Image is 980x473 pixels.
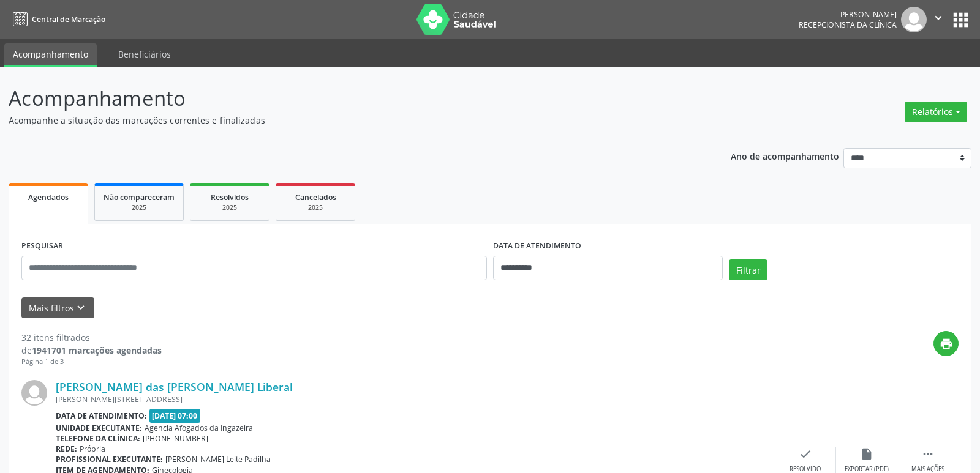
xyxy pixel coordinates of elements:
[56,454,163,464] b: Profissional executante:
[21,380,47,406] img: img
[21,297,94,319] button: Mais filtroskeyboard_arrow_down
[21,237,63,256] label: PESQUISAR
[731,148,839,163] p: Ano de acompanhamento
[165,454,271,464] span: [PERSON_NAME] Leite Padilha
[21,357,162,367] div: Página 1 de 3
[149,409,201,423] span: [DATE] 07:00
[80,444,105,454] span: Própria
[927,7,950,32] button: 
[799,9,897,20] div: [PERSON_NAME]
[901,7,927,32] img: img
[32,14,105,24] span: Central de Marcação
[143,433,208,444] span: [PHONE_NUMBER]
[921,447,935,461] i: 
[74,301,88,315] i: keyboard_arrow_down
[729,259,767,280] button: Filtrar
[145,423,253,433] span: Agencia Afogados da Ingazeira
[21,331,162,344] div: 32 itens filtrados
[950,9,971,31] button: apps
[21,344,162,357] div: de
[104,192,175,203] span: Não compareceram
[56,394,775,404] div: [PERSON_NAME][STREET_ADDRESS]
[799,20,897,30] span: Recepcionista da clínica
[4,43,97,67] a: Acompanhamento
[799,447,812,461] i: check
[199,203,260,212] div: 2025
[28,192,69,203] span: Agendados
[32,345,162,356] strong: 1941701 marcações agendadas
[9,83,682,114] p: Acompanhamento
[295,192,336,203] span: Cancelados
[56,411,147,421] b: Data de atendimento:
[9,114,682,127] p: Acompanhe a situação das marcações correntes e finalizadas
[56,423,142,433] b: Unidade executante:
[940,337,953,351] i: print
[56,433,140,444] b: Telefone da clínica:
[860,447,873,461] i: insert_drive_file
[933,331,959,356] button: print
[9,9,105,29] a: Central de Marcação
[211,192,249,203] span: Resolvidos
[285,203,346,212] div: 2025
[110,43,179,65] a: Beneficiários
[56,380,293,393] a: [PERSON_NAME] das [PERSON_NAME] Liberal
[932,11,945,24] i: 
[905,102,967,122] button: Relatórios
[56,444,77,454] b: Rede:
[104,203,175,212] div: 2025
[493,237,581,256] label: DATA DE ATENDIMENTO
